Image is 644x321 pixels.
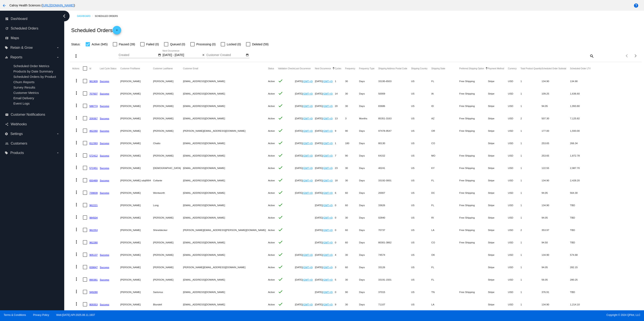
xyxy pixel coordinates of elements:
a: share Webhooks [5,121,60,128]
mat-cell: 507.30 [542,112,570,124]
mat-cell: US [411,162,431,174]
span: Email Delivery [13,96,34,100]
a: update Scheduled Orders [5,25,60,32]
a: 707607 [89,92,98,95]
a: 572451 [89,167,98,169]
mat-cell: [DATE] [315,174,335,186]
mat-cell: Free Shipping [459,199,488,211]
mat-cell: 1 [520,162,541,174]
mat-cell: 60 [345,199,359,211]
a: Survey Results [13,86,35,89]
mat-cell: 122.55 [542,162,570,174]
mat-cell: Days [359,149,378,162]
a: Success [100,117,109,120]
a: 739839 [89,191,98,194]
mat-cell: [PERSON_NAME] [120,186,153,199]
mat-cell: Stripe [488,87,508,100]
mat-cell: 60 [345,186,359,199]
a: Customer Metrics [13,91,39,95]
mat-icon: more_vert [74,152,79,158]
a: (GMT+0) [303,80,313,83]
mat-cell: [DATE] [295,162,315,174]
mat-cell: 1 [335,137,345,149]
mat-cell: [DATE] [315,199,335,211]
mat-cell: [EMAIL_ADDRESS][DOMAIN_NAME] [183,100,268,112]
i: update [5,27,9,30]
mat-cell: 1 [520,149,541,162]
mat-icon: date_range [246,53,249,57]
mat-cell: 85351-3163 [378,112,411,124]
button: Next page [631,52,640,60]
mat-cell: 30 [345,100,359,112]
mat-cell: Days [359,87,378,100]
mat-cell: 266.34 [570,137,595,149]
mat-cell: [DATE] [295,186,315,199]
mat-cell: 564.30 [570,186,595,199]
span: Customers [11,142,27,145]
a: Success [100,191,109,194]
a: Success [100,154,109,157]
mat-cell: 90 [345,149,359,162]
mat-icon: more_vert [74,78,79,83]
mat-cell: 134.90 [570,75,595,87]
mat-cell: [EMAIL_ADDRESS][DOMAIN_NAME] [183,174,268,186]
mat-cell: [PERSON_NAME] [120,87,153,100]
a: (GMT+0) [303,105,313,107]
mat-cell: Free Shipping [459,112,488,124]
mat-cell: 23 [335,162,345,174]
mat-cell: 33192-0001 [378,174,411,186]
mat-cell: [PERSON_NAME] [153,149,183,162]
mat-cell: Chatto [153,137,183,149]
mat-cell: 1,872.78 [570,149,595,162]
button: Change sorting for Id [89,67,91,70]
mat-cell: Stripe [488,100,508,112]
button: Change sorting for CurrencyIso [508,67,517,70]
mat-cell: ID [431,100,459,112]
a: email Customer Notifications [5,111,60,118]
mat-cell: 30 [345,87,359,100]
span: Customer Notifications [11,113,45,117]
mat-cell: 1 [520,100,541,112]
a: (GMT+0) [323,179,333,182]
button: Change sorting for CustomerEmail [183,67,198,70]
mat-cell: [PERSON_NAME] [120,112,153,124]
mat-icon: more_vert [74,103,79,108]
a: map Maps [5,35,60,41]
mat-cell: Days [359,162,378,174]
mat-cell: [DATE] [315,137,335,149]
a: Scheduled Orders [95,13,122,19]
mat-icon: more_vert [74,140,79,145]
mat-cell: US [411,186,431,199]
mat-cell: [DATE] [315,186,335,199]
mat-cell: 83686 [378,100,411,112]
mat-cell: 64152 [378,149,411,162]
mat-cell: [PERSON_NAME] [153,87,183,100]
mat-cell: OR [431,124,459,137]
mat-cell: [PERSON_NAME] [120,100,153,112]
button: Change sorting for Status [268,67,274,70]
mat-cell: 1,636.60 [570,87,595,100]
mat-cell: 1 [520,75,541,87]
button: Change sorting for ShippingPostcode [378,67,407,70]
mat-cell: [PERSON_NAME] [120,124,153,137]
a: (GMT+0) [323,92,333,95]
mat-cell: FL [431,174,459,186]
button: Change sorting for PaymentMethod.Type [488,67,504,70]
span: Churn Reports [13,80,34,84]
mat-cell: [EMAIL_ADDRESS][DOMAIN_NAME] [183,137,268,149]
mat-cell: 33626 [378,199,411,211]
mat-icon: date_range [158,53,161,57]
mat-cell: [DATE] [295,87,315,100]
a: dashboard Dashboard [5,15,60,22]
mat-cell: [PERSON_NAME] [153,124,183,137]
a: people_outline Customers [5,140,60,147]
a: Success [100,105,109,107]
button: Change sorting for LastProcessingCycleId [100,67,116,70]
mat-cell: Days [359,100,378,112]
span: Dashboard [11,17,27,21]
mat-cell: Stripe [488,124,508,137]
mat-cell: Stripe [488,199,508,211]
mat-cell: Free Shipping [459,149,488,162]
mat-cell: [DATE] [295,75,315,87]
